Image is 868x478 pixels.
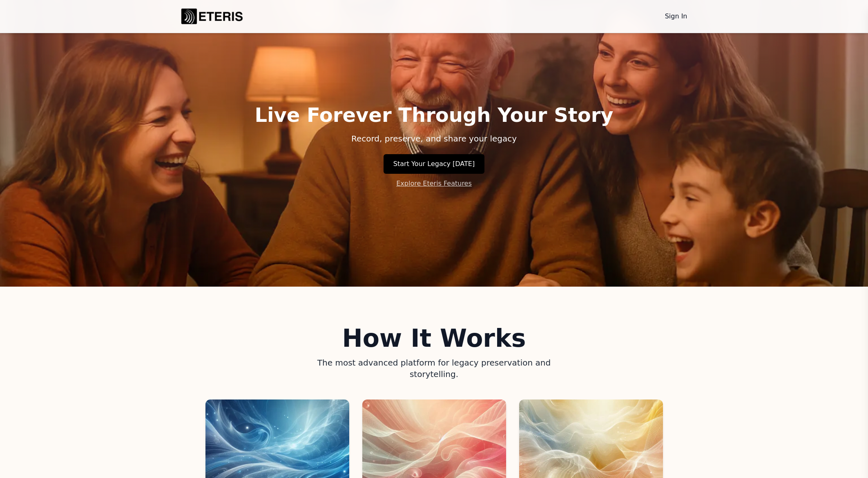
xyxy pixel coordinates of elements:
[254,105,613,125] h1: Live Forever Through Your Story
[179,7,245,26] img: Eteris Life Logo
[297,133,571,144] p: Record, preserve, and share your legacy
[362,399,506,478] img: Step 2
[179,7,245,26] a: Eteris Logo
[663,10,689,23] a: Sign In
[205,399,349,478] img: Step 1
[205,326,663,350] h2: How It Works
[519,399,663,478] img: Step 3
[396,179,472,189] a: Explore Eteris Features
[384,154,484,174] a: Start Your Legacy [DATE]
[297,357,571,380] p: The most advanced platform for legacy preservation and storytelling.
